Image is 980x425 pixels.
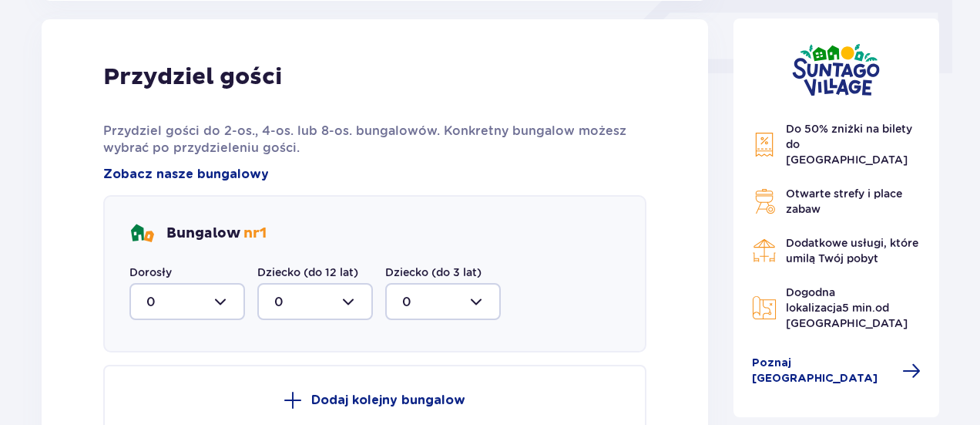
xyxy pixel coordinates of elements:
[385,265,482,280] label: Dziecko (do 3 lat)
[752,295,777,320] img: Map Icon
[786,123,912,166] span: Do 50% zniżki na bilety do [GEOGRAPHIC_DATA]
[752,132,777,157] img: Discount Icon
[792,43,880,96] img: Suntago Village
[752,238,777,263] img: Restaurant Icon
[311,392,465,409] p: Dodaj kolejny bungalow
[243,224,267,242] span: nr 1
[103,123,646,157] p: Przydziel gości do 2-os., 4-os. lub 8-os. bungalowów. Konkretny bungalow możesz wybrać po przydzi...
[842,302,875,314] span: 5 min.
[129,265,172,280] label: Dorosły
[786,237,918,265] span: Dodatkowe usługi, które umilą Twój pobyt
[752,356,894,386] span: Poznaj [GEOGRAPHIC_DATA]
[786,286,908,329] span: Dogodna lokalizacja od [GEOGRAPHIC_DATA]
[103,62,282,92] p: Przydziel gości
[786,187,902,215] span: Otwarte strefy i place zabaw
[752,356,921,386] a: Poznaj [GEOGRAPHIC_DATA]
[166,224,267,243] p: Bungalow
[257,265,358,280] label: Dziecko (do 12 lat)
[129,221,154,246] img: bungalows Icon
[103,166,269,183] a: Zobacz nasze bungalowy
[752,189,777,214] img: Grill Icon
